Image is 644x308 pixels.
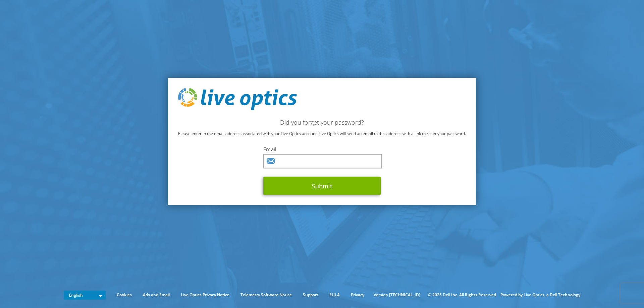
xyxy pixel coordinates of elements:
[235,291,297,299] a: Telemetry Software Notice
[112,291,137,299] a: Cookies
[500,291,580,299] li: Powered by Live Optics, a Dell Technology
[178,130,466,137] p: Please enter in the email address associated with your Live Optics account. Live Optics will send...
[324,291,345,299] a: EULA
[425,291,499,299] li: © 2025 Dell Inc. All Rights Reserved
[346,291,369,299] a: Privacy
[178,118,466,126] h2: Did you forget your password?
[370,291,424,299] li: Version [TECHNICAL_ID]
[178,88,297,110] img: live_optics_svg.svg
[176,291,234,299] a: Live Optics Privacy Notice
[263,145,381,152] label: Email
[138,291,175,299] a: Ads and Email
[263,177,381,195] button: Submit
[298,291,323,299] a: Support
